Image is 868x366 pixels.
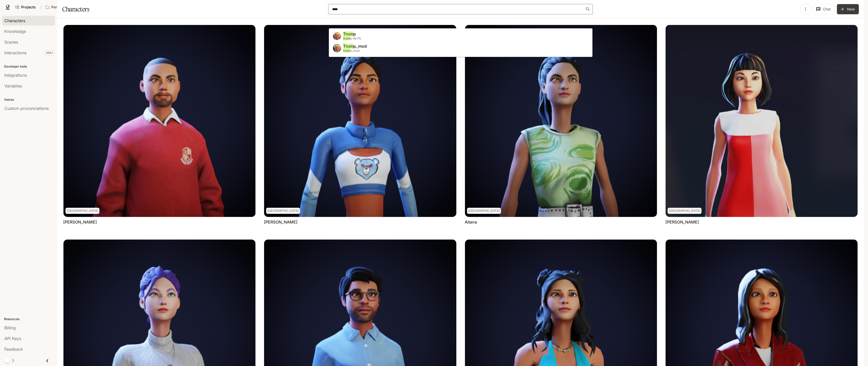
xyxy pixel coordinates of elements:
[813,4,835,14] button: Chat
[264,25,456,217] img: Adelina
[63,219,97,225] a: [PERSON_NAME]
[343,44,353,49] span: Trum
[666,25,858,217] img: Akira
[343,44,367,49] span: p_mod
[38,5,43,10] div: /
[333,32,341,40] img: Trump
[343,31,353,36] span: Trum
[343,49,350,53] span: trum
[343,49,359,53] span: p_mod
[63,25,255,217] img: Abel
[343,36,361,40] span: p-8c7fc
[43,2,88,12] button: Open workspace menu
[343,31,356,36] span: p
[13,2,38,12] a: Go to projects
[51,5,80,9] p: Pen Pals [Production]
[264,219,297,225] a: [PERSON_NAME]
[665,219,699,225] a: [PERSON_NAME]
[21,5,36,9] span: Projects
[465,219,477,225] a: Aitana
[837,4,859,14] button: New
[333,44,341,52] img: Trump_mod
[343,36,350,40] span: trum
[465,25,657,217] img: Aitana
[62,4,89,14] h1: Characters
